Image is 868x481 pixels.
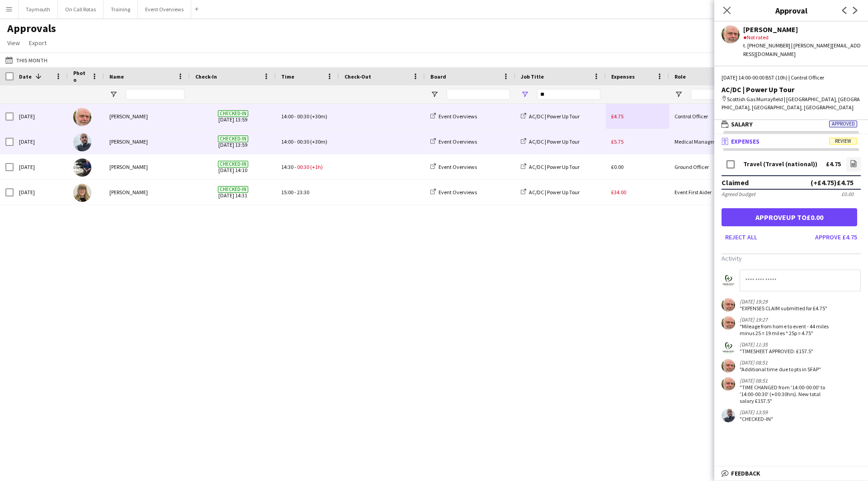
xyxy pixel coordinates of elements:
input: Name Filter Input [126,89,184,100]
button: On Call Rotas [58,0,104,18]
span: Expenses [611,73,635,80]
div: t. [PHONE_NUMBER] | [PERSON_NAME][EMAIL_ADDRESS][DOMAIN_NAME] [743,42,861,58]
span: [DATE] 13:59 [195,129,270,154]
span: (+30m) [310,138,327,145]
span: 14:00 [281,138,293,145]
img: Hunter Cameron [73,133,91,151]
div: [PERSON_NAME] [743,25,861,33]
button: This Month [4,55,49,65]
button: Reject all [722,230,761,244]
span: Check-Out [344,73,371,80]
span: [DATE] 14:10 [195,154,270,179]
span: Export [29,39,47,47]
a: Event Overviews [430,113,477,120]
span: [DATE] 14:31 [195,180,270,205]
button: Approveup to£0.00 [722,208,857,226]
span: 23:30 [297,189,309,196]
span: Date [19,73,32,80]
span: Checked-in [218,110,248,117]
div: "Additional time due to pts in SFAP" [740,366,821,373]
app-user-avatar: Tim Oakes [722,298,735,312]
div: [DATE] 08:51 [740,359,821,366]
button: Event Overviews [138,0,191,18]
a: Event Overviews [430,163,477,170]
app-user-avatar: Tim Oakes [722,377,735,391]
button: Open Filter Menu [109,90,118,98]
a: Export [25,37,50,49]
span: 14:30 [281,163,293,170]
app-user-avatar: Tim Oakes [722,316,735,330]
span: Event Overviews [439,189,477,196]
div: [DATE] [14,154,68,179]
app-user-avatar: Tim Oakes [722,359,735,373]
a: AC/DC | Power Up Tour [521,163,580,170]
span: AC/DC | Power Up Tour [529,138,580,145]
a: AC/DC | Power Up Tour [521,113,580,120]
div: [DATE] [14,129,68,154]
img: Ross Nicoll [73,159,91,177]
button: Open Filter Menu [675,90,683,98]
div: Agreed budget [722,191,755,197]
div: [PERSON_NAME] [104,154,190,179]
a: Event Overviews [430,189,477,196]
span: AC/DC | Power Up Tour [529,189,580,196]
span: Event Overviews [439,113,477,120]
span: AC/DC | Power Up Tour [529,113,580,120]
div: Not rated [743,33,861,42]
span: £4.75 [611,113,623,120]
button: Open Filter Menu [430,90,439,98]
span: Review [829,138,857,145]
div: (+£4.75) £4.75 [811,178,854,187]
input: Job Title Filter Input [537,89,600,100]
div: £4.75 [826,161,841,168]
input: Board Filter Input [447,89,510,100]
span: Job Title [521,73,544,80]
mat-expansion-panel-header: Feedback [714,467,868,480]
img: Sarah Conchie [73,184,91,202]
span: Expenses [731,137,759,145]
div: Medical Manager [669,129,759,154]
span: £5.75 [611,138,623,145]
mat-expansion-panel-header: SalaryApproved [714,117,868,131]
div: "Mileage from home to event - 44 miles minus 25 = 19 miles * 25p = 4.75" [740,323,833,336]
div: Travel (Travel (national)) [743,161,817,168]
span: (+1h) [310,163,323,170]
button: Approve £4.75 [811,230,861,244]
div: AC/DC | Power Up Tour [722,85,861,93]
a: AC/DC | Power Up Tour [521,138,580,145]
div: Ground Officer [669,154,759,179]
span: Board [430,73,446,80]
div: "TIME CHANGED from '14:00-00:00' to '14:00-00:30' (+00:30hrs). New total salary £157.5" [740,384,833,404]
a: Event Overviews [430,138,477,145]
span: Salary [731,120,753,128]
span: Event Overviews [439,138,477,145]
span: AC/DC | Power Up Tour [529,163,580,170]
span: Event Overviews [439,163,477,170]
span: - [294,189,296,196]
span: Check-In [195,73,217,80]
a: AC/DC | Power Up Tour [521,189,580,196]
div: [PERSON_NAME] [104,104,190,129]
div: [DATE] 08:51 [740,377,833,384]
h3: Activity [722,254,861,262]
div: [PERSON_NAME] [104,180,190,205]
div: "EXPENSES CLAIM submitted for £4.75" [740,305,827,312]
div: [DATE] 14:00-00:00 BST (10h) | Control Officer [722,74,861,82]
img: Tim Oakes [73,108,91,126]
app-user-avatar: Operations Manager [722,341,735,355]
span: Time [281,73,294,80]
div: "TIMESHEET APPROVED: £157.5" [740,348,813,355]
span: View [7,39,20,47]
div: [DATE] 19:29 [740,298,827,305]
div: [DATE] 11:35 [740,341,813,348]
span: (+30m) [310,113,327,120]
mat-expansion-panel-header: ExpensesReview [714,135,868,148]
button: Open Filter Menu [521,90,529,98]
span: Checked-in [218,135,248,142]
div: "CHECKED-IN" [740,416,773,422]
span: [DATE] 13:59 [195,104,270,129]
div: ExpensesReview [714,148,868,434]
span: Approved [829,121,857,127]
a: View [4,37,24,49]
span: 00:30 [297,113,309,120]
